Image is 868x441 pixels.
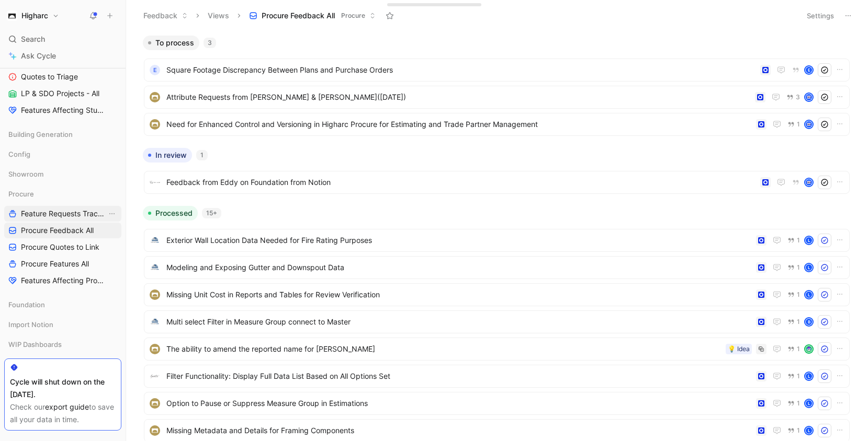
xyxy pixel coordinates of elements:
a: logoMulti select Filter in Measure Group connect to Master1B [144,310,850,333]
a: logoThe ability to amend the reported name for [PERSON_NAME]💡 Idea1avatar [144,338,850,361]
button: 1 [785,262,802,273]
div: WIP Dashboards [4,336,121,355]
span: Square Footage Discrepancy Between Plans and Purchase Orders [166,64,756,76]
span: 1 [797,292,800,298]
span: 3 [796,94,800,100]
img: avatar [805,121,813,128]
span: Attribute Requests from [PERSON_NAME] & [PERSON_NAME]([DATE]) [166,91,751,103]
button: Feedback [139,8,193,24]
span: 1 [797,400,800,407]
span: Need for Enhanced Control and Versioning in Higharc Procure for Estimating and Trade Partner Mana... [166,118,752,131]
a: Features Affecting Procure [4,273,121,288]
div: 1 [196,150,208,160]
span: Procure Quotes to Link [21,242,99,252]
button: 1 [785,316,802,328]
button: 1 [785,289,802,300]
button: 1 [785,343,802,355]
span: Processed [155,208,193,218]
a: Ask Cycle [4,48,121,64]
span: Showroom [8,169,43,179]
a: logoExterior Wall Location Data Needed for Fire Rating Purposes1L [144,229,850,252]
span: 1 [797,121,800,127]
span: Procure [341,10,365,21]
button: In review [143,148,192,163]
div: Showroom [4,166,121,185]
img: logo [150,235,160,246]
a: logoAttribute Requests from [PERSON_NAME] & [PERSON_NAME]([DATE])3avatar [144,86,850,109]
div: In review1 [139,148,855,198]
img: logo [150,92,160,102]
span: 1 [797,264,800,271]
button: 1 [785,398,802,409]
span: Search [21,33,45,45]
span: Option to Pause or Suppress Measure Group in Estimations [166,397,752,410]
div: To process3 [139,36,855,140]
span: Features Affecting Procure [21,275,107,286]
a: logoOption to Pause or Suppress Measure Group in Estimations1L [144,392,850,415]
div: L [805,427,813,434]
div: Config [4,146,121,165]
div: L [805,373,813,380]
a: logoFeedback from Eddy on Foundation from Notionavatar [144,171,850,194]
div: L [805,237,813,244]
span: Missing Unit Cost in Reports and Tables for Review Verification [166,288,752,301]
span: Exterior Wall Location Data Needed for Fire Rating Purposes [166,234,752,247]
button: View actions [107,208,117,219]
div: B [805,318,813,326]
span: Procure Feedback All [262,10,335,21]
span: Import Notion [8,319,53,330]
button: Processed [143,206,198,220]
span: Ask Cycle [21,50,56,62]
span: The ability to amend the reported name for [PERSON_NAME] [166,343,722,355]
button: Settings [802,8,839,23]
span: 1 [797,346,800,352]
a: Procure Quotes to Link [4,239,121,255]
span: To process [155,38,194,48]
span: WIP Dashboards [8,339,62,350]
div: Import Notion [4,317,121,332]
a: Procure Feedback All [4,223,121,238]
button: Views [203,8,234,24]
span: In review [155,150,187,160]
span: Feature Requests Tracker [21,208,107,219]
span: 1 [797,373,800,379]
span: Multi select Filter in Measure Group connect to Master [166,316,752,328]
img: logo [150,289,160,300]
div: Cycle will shut down on the [DATE]. [10,376,116,401]
div: ProcureFeature Requests TrackerView actionsProcure Feedback AllProcure Quotes to LinkProcure Feat... [4,186,121,288]
div: Config [4,146,121,162]
div: Search [4,31,121,47]
button: 3 [784,91,802,103]
span: Quotes to Triage [21,72,78,82]
img: logo [150,398,160,409]
button: 1 [785,235,802,246]
div: Building Generation [4,126,121,142]
button: 1 [785,370,802,382]
div: Check our to save all your data in time. [10,401,116,426]
div: Showroom [4,166,121,182]
div: WIP Dashboards [4,336,121,352]
button: HigharcHigharc [4,8,62,23]
div: 15+ [202,208,221,218]
span: Missing Metadata and Details for Framing Components [166,424,752,437]
span: 1 [797,319,800,325]
a: LP & SDO Projects - All [4,86,121,101]
img: logo [150,262,160,273]
span: LP & SDO Projects - All [21,88,99,99]
img: logo [150,317,160,327]
div: E [805,66,813,74]
img: logo [150,344,160,354]
a: Procure Features All [4,256,121,272]
a: Quotes to Triage [4,69,121,85]
h1: Higharc [21,11,48,20]
div: L [805,264,813,271]
img: logo [150,177,160,188]
div: Procure [4,186,121,202]
span: Feedback from Eddy on Foundation from Notion [166,176,756,189]
img: avatar [805,94,813,101]
span: Procure Feedback All [21,225,94,236]
div: Foundation [4,297,121,312]
span: 1 [797,427,800,434]
img: logo [150,371,160,381]
a: Features Affecting Studio [4,102,121,118]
